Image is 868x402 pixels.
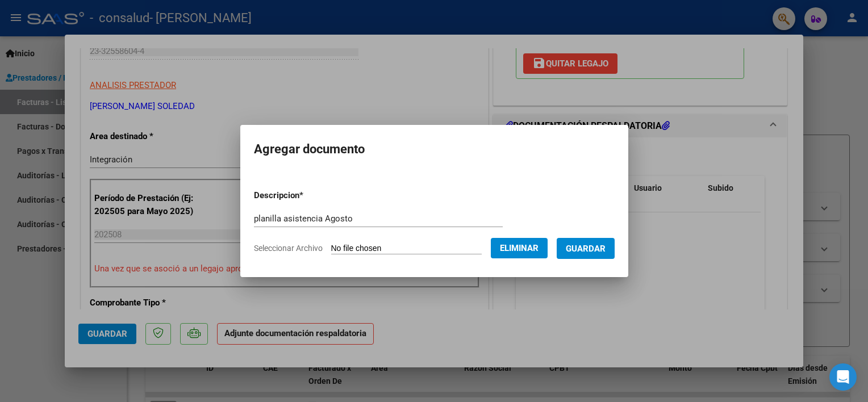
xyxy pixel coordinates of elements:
span: Guardar [566,244,606,254]
span: Seleccionar Archivo [254,244,323,253]
button: Eliminar [491,238,548,258]
h2: Agregar documento [254,139,615,160]
p: Descripcion [254,189,362,202]
div: Open Intercom Messenger [829,363,857,391]
button: Guardar [557,238,615,259]
span: Eliminar [500,243,539,253]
